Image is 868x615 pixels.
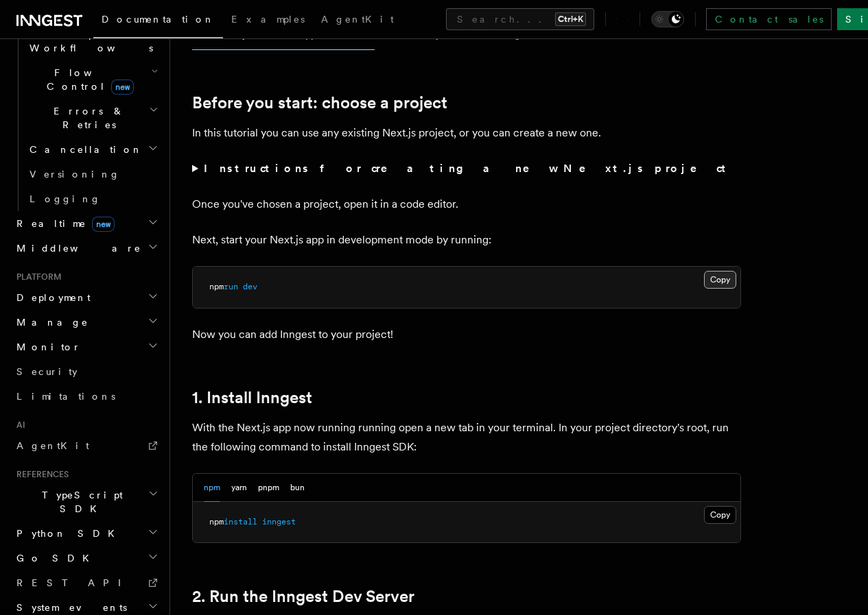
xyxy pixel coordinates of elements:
[192,418,741,457] p: With the Next.js app now running running open a new tab in your terminal. In your project directo...
[30,169,120,180] span: Versioning
[706,8,832,30] a: Contact sales
[258,474,279,502] button: pnpm
[192,230,741,250] p: Next, start your Next.js app in development mode by running:
[209,282,224,291] span: npm
[11,217,115,230] span: Realtime
[11,310,161,335] button: Manage
[231,14,305,25] span: Examples
[11,335,161,359] button: Monitor
[192,325,741,344] p: Now you can add Inngest to your project!
[11,241,141,255] span: Middleware
[704,506,736,524] button: Copy
[24,99,161,137] button: Errors & Retries
[192,195,741,214] p: Once you've chosen a project, open it in a code editor.
[651,11,684,27] button: Toggle dark mode
[11,601,127,614] span: System events
[92,217,115,232] span: new
[11,291,91,304] span: Deployment
[111,80,134,95] span: new
[224,282,238,291] span: run
[24,186,161,211] a: Logging
[313,4,402,37] a: AgentKit
[192,587,414,606] a: 2. Run the Inngest Dev Server
[16,366,78,377] span: Security
[209,517,224,527] span: npm
[192,388,312,407] a: 1. Install Inngest
[24,27,153,55] span: Steps & Workflows
[262,517,296,527] span: inngest
[243,282,257,291] span: dev
[290,474,305,502] button: bun
[224,517,257,527] span: install
[16,391,115,402] span: Limitations
[223,4,313,37] a: Examples
[11,315,89,329] span: Manage
[24,137,161,162] button: Cancellation
[11,469,69,480] span: References
[11,359,161,384] a: Security
[204,474,220,502] button: npm
[11,551,97,565] span: Go SDK
[11,420,25,431] span: AI
[102,14,215,25] span: Documentation
[24,66,151,93] span: Flow Control
[24,22,161,60] button: Steps & Workflows
[11,488,148,516] span: TypeScript SDK
[24,104,149,132] span: Errors & Retries
[704,271,736,289] button: Copy
[30,193,101,204] span: Logging
[231,474,247,502] button: yarn
[11,211,161,236] button: Realtimenew
[16,440,89,451] span: AgentKit
[11,384,161,409] a: Limitations
[11,236,161,261] button: Middleware
[446,8,594,30] button: Search...Ctrl+K
[192,159,741,178] summary: Instructions for creating a new Next.js project
[93,4,223,38] a: Documentation
[11,546,161,570] button: Go SDK
[11,527,123,540] span: Python SDK
[192,123,741,143] p: In this tutorial you can use any existing Next.js project, or you can create a new one.
[204,162,731,175] strong: Instructions for creating a new Next.js project
[555,12,586,26] kbd: Ctrl+K
[11,570,161,595] a: REST API
[24,60,161,99] button: Flow Controlnew
[24,162,161,186] a: Versioning
[24,143,143,156] span: Cancellation
[321,14,394,25] span: AgentKit
[11,285,161,310] button: Deployment
[192,93,447,112] a: Before you start: choose a project
[11,340,81,354] span: Monitor
[16,577,133,588] span: REST API
[11,483,161,521] button: TypeScript SDK
[11,521,161,546] button: Python SDK
[11,272,62,282] span: Platform
[11,433,161,458] a: AgentKit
